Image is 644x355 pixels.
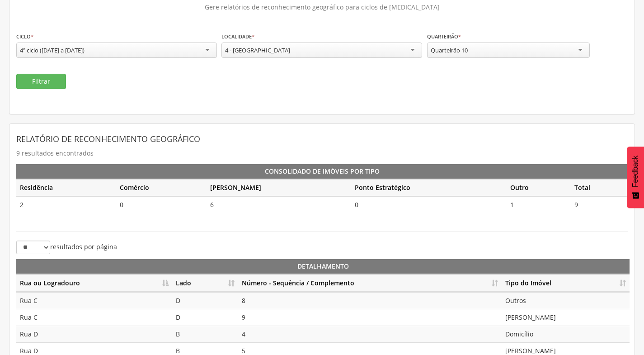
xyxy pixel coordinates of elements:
[225,46,290,54] div: 4 - [GEOGRAPHIC_DATA]
[16,147,628,160] p: 9 resultados encontrados
[16,179,116,196] th: Residência
[172,275,238,292] th: Lado: Ordenar colunas de forma ascendente
[16,33,33,40] label: Ciclo
[16,241,117,254] label: resultados por página
[172,309,238,326] td: D
[16,275,172,292] th: Rua ou Logradouro: Ordenar colunas de forma descendente
[238,292,502,309] td: 8
[502,292,630,309] td: Outros
[351,196,507,213] td: 0
[238,275,502,292] th: Número - Sequência / Complemento: Ordenar colunas de forma ascendente
[16,259,630,275] th: Detalhamento
[571,196,628,213] td: 9
[16,241,50,254] select: resultados por página
[172,292,238,309] td: D
[238,309,502,326] td: 9
[502,326,630,342] td: Domicílio
[502,275,630,292] th: Tipo do Imóvel: Ordenar colunas de forma ascendente
[351,179,507,196] th: Ponto Estratégico
[571,179,628,196] th: Total
[116,179,207,196] th: Comércio
[207,179,351,196] th: [PERSON_NAME]
[221,33,254,40] label: Localidade
[20,46,85,54] div: 4º ciclo ([DATE] a [DATE])
[502,309,630,326] td: [PERSON_NAME]
[431,46,468,54] div: Quarteirão 10
[16,1,628,14] p: Gere relatórios de reconhecimento geográfico para ciclos de [MEDICAL_DATA]
[16,326,172,342] td: Rua D
[16,292,172,309] td: Rua C
[507,179,570,196] th: Outro
[507,196,570,213] td: 1
[16,131,628,147] header: Relatório de Reconhecimento Geográfico
[427,33,461,40] label: Quarteirão
[16,164,628,179] th: Consolidado de Imóveis por Tipo
[627,147,644,208] button: Feedback - Mostrar pesquisa
[631,156,639,187] span: Feedback
[16,309,172,326] td: Rua C
[16,196,116,213] td: 2
[238,326,502,342] td: 4
[207,196,351,213] td: 6
[172,326,238,342] td: B
[16,74,66,89] button: Filtrar
[116,196,207,213] td: 0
